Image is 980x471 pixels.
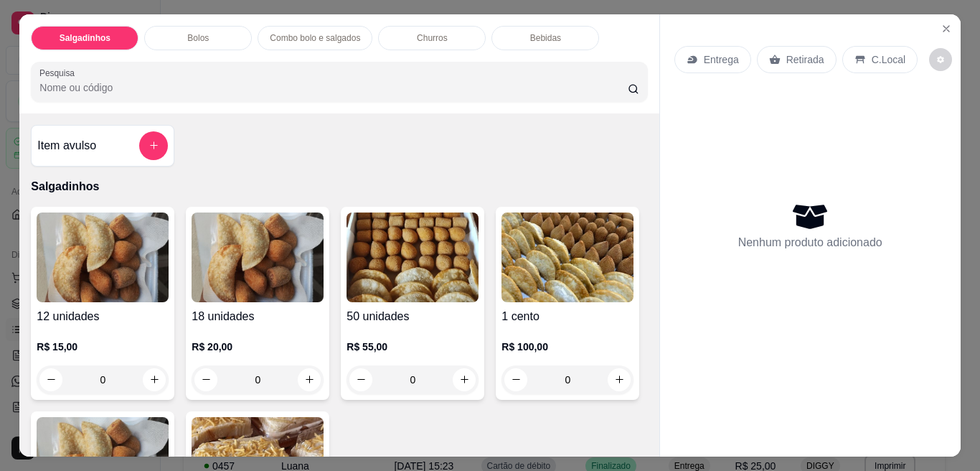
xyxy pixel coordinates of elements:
p: R$ 15,00 [37,340,169,354]
p: Combo bolo e salgados [270,32,360,44]
p: Bolos [187,32,209,44]
img: product-image [347,213,479,302]
p: C.Local [872,52,905,67]
p: Entrega [704,52,739,67]
img: product-image [37,213,169,302]
p: Churros [417,32,448,44]
p: R$ 20,00 [192,340,324,354]
p: Salgadinhos [60,32,110,44]
img: product-image [192,213,324,302]
p: Bebidas [530,32,561,44]
button: increase-product-quantity [298,368,321,391]
label: Pesquisa [39,67,80,79]
p: Retirada [786,52,824,67]
h4: Item avulso [37,137,96,154]
button: increase-product-quantity [143,368,166,391]
button: decrease-product-quantity [349,368,372,391]
h4: 18 unidades [192,308,324,325]
h4: 1 cento [501,308,633,325]
p: Nenhum produto adicionado [738,234,882,251]
button: decrease-product-quantity [39,368,62,391]
p: R$ 100,00 [501,340,633,354]
button: decrease-product-quantity [504,368,527,391]
button: increase-product-quantity [453,368,476,391]
img: product-image [501,213,633,302]
button: Close [935,17,958,40]
button: increase-product-quantity [608,368,631,391]
p: R$ 55,00 [347,340,479,354]
h4: 12 unidades [37,308,169,325]
input: Pesquisa [39,80,628,95]
p: Salgadinhos [31,178,647,195]
button: decrease-product-quantity [929,48,952,71]
button: decrease-product-quantity [194,368,217,391]
h4: 50 unidades [347,308,479,325]
button: add-separate-item [139,131,168,160]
